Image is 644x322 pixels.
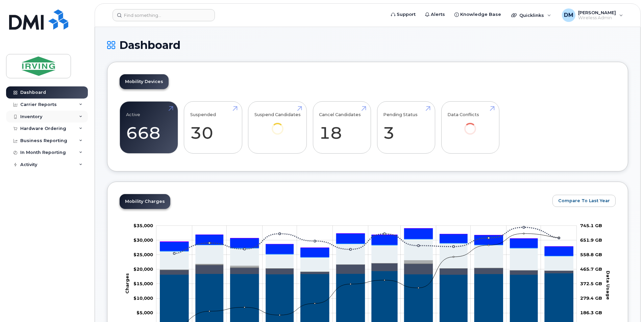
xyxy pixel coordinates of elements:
g: $0 [133,223,153,228]
tspan: Data Usage [605,271,611,300]
g: $0 [133,237,153,243]
a: Data Conflicts [447,105,493,144]
a: Active 668 [126,105,172,150]
g: $0 [133,296,153,301]
tspan: $30,000 [133,237,153,243]
g: $0 [133,252,153,257]
g: $0 [133,281,153,287]
tspan: 651.9 GB [580,237,602,243]
tspan: $15,000 [133,281,153,287]
tspan: Charges [124,273,130,294]
tspan: 279.4 GB [580,296,602,301]
tspan: $35,000 [133,223,153,228]
g: Roaming [160,264,573,275]
tspan: 186.3 GB [580,310,602,316]
tspan: 745.1 GB [580,223,602,228]
tspan: 558.8 GB [580,252,602,257]
span: Compare To Last Year [558,197,610,204]
g: HST [160,229,573,257]
g: $0 [133,266,153,272]
g: $0 [137,310,153,316]
a: Mobility Charges [120,194,170,209]
tspan: 465.7 GB [580,266,602,272]
a: Cancel Candidates 18 [319,105,365,150]
tspan: $25,000 [133,252,153,257]
button: Compare To Last Year [552,195,616,207]
a: Suspend Candidates [254,105,301,144]
tspan: $20,000 [133,266,153,272]
g: Features [160,239,573,271]
tspan: $10,000 [133,296,153,301]
h1: Dashboard [107,39,628,51]
tspan: 372.5 GB [580,281,602,287]
tspan: $5,000 [137,310,153,316]
a: Pending Status 3 [383,105,429,150]
a: Suspended 30 [190,105,236,150]
a: Mobility Devices [120,74,169,89]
